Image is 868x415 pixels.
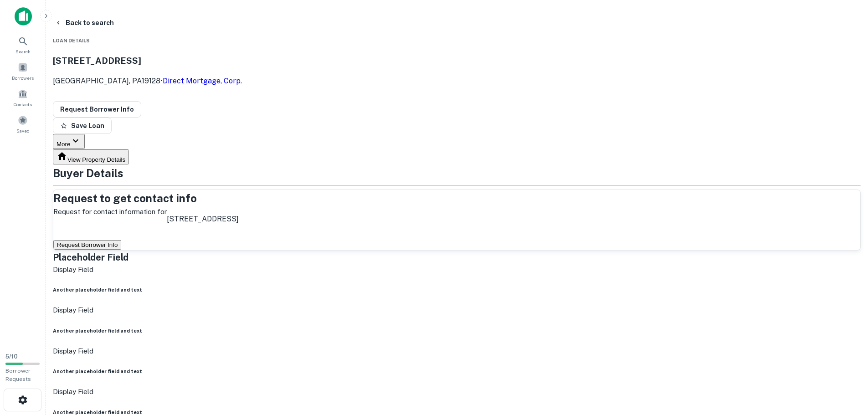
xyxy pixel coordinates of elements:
[3,59,43,83] a: Borrowers
[12,74,34,82] span: Borrowers
[822,342,868,386] iframe: Chat Widget
[53,386,861,397] p: Display Field
[53,54,242,67] h3: [STREET_ADDRESS]
[53,76,242,87] p: [GEOGRAPHIC_DATA], PA19128 •
[53,118,112,134] button: Save Loan
[5,353,18,360] span: 5 / 10
[53,38,90,43] span: Loan Details
[53,264,861,275] p: Display Field
[53,251,861,264] h5: Placeholder Field
[53,190,860,206] h4: Request to get contact info
[53,240,121,250] button: Request Borrower Info
[53,165,861,181] h4: Buyer Details
[15,7,32,26] img: capitalize-icon.png
[15,48,31,55] span: Search
[3,85,43,110] a: Contacts
[51,15,118,31] button: Back to search
[167,214,239,225] p: [STREET_ADDRESS]
[53,327,861,334] h6: Another placeholder field and text
[53,286,861,293] h6: Another placeholder field and text
[53,149,129,164] button: View Property Details
[163,77,242,85] a: Direct Mortgage, Corp.
[53,368,861,375] h6: Another placeholder field and text
[53,305,861,316] p: Display Field
[53,206,167,232] p: Request for contact information for
[3,32,43,57] a: Search
[53,134,85,149] button: More
[5,368,31,382] span: Borrower Requests
[53,101,141,118] button: Request Borrower Info
[14,101,32,108] span: Contacts
[16,127,30,134] span: Saved
[3,112,43,136] a: Saved
[53,346,861,357] p: Display Field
